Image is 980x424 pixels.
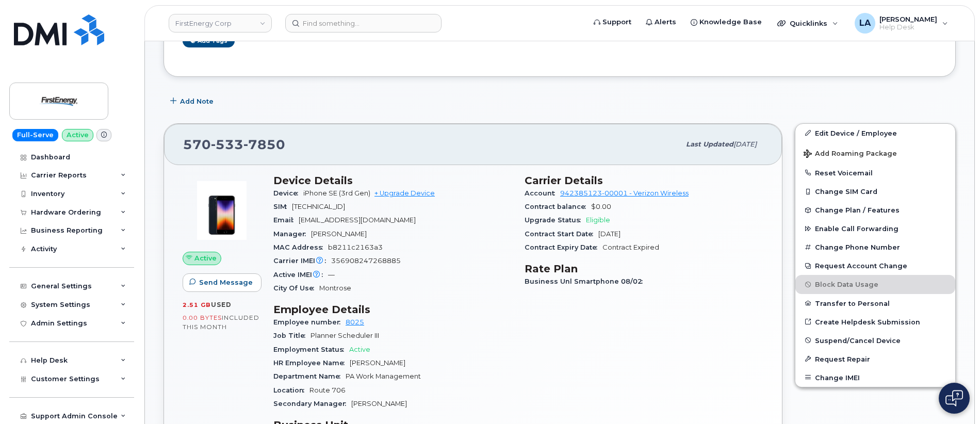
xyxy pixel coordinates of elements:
[795,350,955,368] button: Request Repair
[525,243,602,251] span: Contract Expiry Date
[815,206,900,214] span: Change Plan / Features
[273,257,331,265] span: Carrier IMEI
[699,17,762,27] span: Knowledge Base
[273,386,309,394] span: Location
[273,230,311,238] span: Manager
[879,23,937,31] span: Help Desk
[795,368,955,387] button: Change IMEI
[349,346,370,353] span: Active
[770,13,845,34] div: Quicklinks
[598,230,620,238] span: [DATE]
[847,13,955,34] div: Lanette Aparicio
[273,284,319,292] span: City Of Use
[311,332,379,339] span: Planner Scheduler III
[346,318,364,326] a: 8025
[560,189,689,197] a: 942385123-00001 - Verizon Wireless
[169,14,272,32] a: FirstEnergy Corp
[183,137,285,152] span: 570
[525,216,586,224] span: Upgrade Status
[273,189,303,197] span: Device
[591,203,611,210] span: $0.00
[351,400,407,407] span: [PERSON_NAME]
[309,386,346,394] span: Route 706
[795,238,955,256] button: Change Phone Number
[374,189,435,197] a: + Upgrade Device
[795,164,955,182] button: Reset Voicemail
[273,243,328,251] span: MAC Address
[183,301,211,308] span: 2.51 GB
[273,318,346,326] span: Employee number
[525,174,763,187] h3: Carrier Details
[273,346,349,353] span: Employment Status
[639,12,683,32] a: Alerts
[795,275,955,293] button: Block Data Usage
[183,273,262,292] button: Send Message
[804,150,897,159] span: Add Roaming Package
[733,140,757,148] span: [DATE]
[859,17,871,29] span: LA
[292,203,345,210] span: [TECHNICAL_ID]
[795,182,955,201] button: Change SIM Card
[243,137,285,152] span: 7850
[602,17,631,27] span: Support
[199,278,253,287] span: Send Message
[273,359,350,367] span: HR Employee Name
[183,314,222,321] span: 0.00 Bytes
[525,230,598,238] span: Contract Start Date
[303,189,370,197] span: iPhone SE (3rd Gen)
[273,203,292,210] span: SIM
[795,313,955,331] a: Create Helpdesk Submission
[586,12,639,32] a: Support
[525,263,763,275] h3: Rate Plan
[164,92,222,111] button: Add Note
[525,189,560,197] span: Account
[795,331,955,350] button: Suspend/Cancel Device
[273,400,351,407] span: Secondary Manager
[795,256,955,275] button: Request Account Change
[795,219,955,238] button: Enable Call Forwarding
[879,15,937,23] span: [PERSON_NAME]
[945,390,963,406] img: Open chat
[602,243,659,251] span: Contract Expired
[525,203,591,210] span: Contract balance
[273,303,512,316] h3: Employee Details
[795,294,955,313] button: Transfer to Personal
[211,301,232,308] span: used
[815,336,901,344] span: Suspend/Cancel Device
[795,124,955,142] a: Edit Device / Employee
[683,12,769,32] a: Knowledge Base
[273,332,311,339] span: Job Title
[211,137,243,152] span: 533
[273,216,299,224] span: Email
[311,230,367,238] span: [PERSON_NAME]
[795,201,955,219] button: Change Plan / Features
[790,19,827,27] span: Quicklinks
[346,372,421,380] span: PA Work Management
[180,96,214,106] span: Add Note
[273,174,512,187] h3: Device Details
[815,225,899,233] span: Enable Call Forwarding
[194,253,217,263] span: Active
[655,17,676,27] span: Alerts
[328,271,335,279] span: —
[285,14,442,32] input: Find something...
[686,140,733,148] span: Last updated
[331,257,401,265] span: 356908247268885
[350,359,405,367] span: [PERSON_NAME]
[795,142,955,164] button: Add Roaming Package
[586,216,610,224] span: Eligible
[191,180,253,241] img: image20231002-3703462-1angbar.jpeg
[183,314,259,331] span: included this month
[328,243,383,251] span: b8211c2163a3
[273,271,328,279] span: Active IMEI
[299,216,416,224] span: [EMAIL_ADDRESS][DOMAIN_NAME]
[525,278,648,285] span: Business Unl Smartphone 08/02
[319,284,351,292] span: Montrose
[273,372,346,380] span: Department Name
